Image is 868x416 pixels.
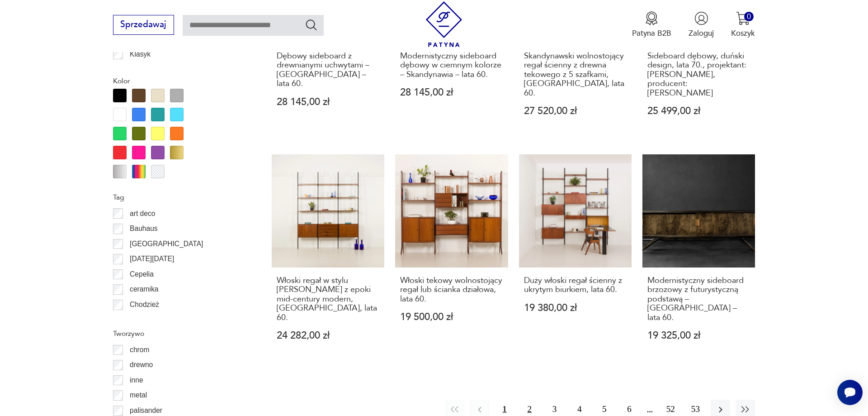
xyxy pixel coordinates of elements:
[130,238,203,250] p: [GEOGRAPHIC_DATA]
[689,11,714,38] button: Zaloguj
[130,344,149,356] p: chrom
[395,154,508,362] a: Włoski tekowy wolnostojący regał lub ścianka działowa, lata 60.Włoski tekowy wolnostojący regał l...
[277,331,380,340] p: 24 282,00 zł
[731,28,755,38] p: Koszyk
[524,106,627,116] p: 27 520,00 zł
[400,312,503,322] p: 19 500,00 zł
[647,52,750,98] h3: Sideboard dębowy, duński design, lata 70., projektant: [PERSON_NAME], producent: [PERSON_NAME]
[277,97,380,107] p: 28 145,00 zł
[113,15,174,35] button: Sprzedawaj
[524,276,627,295] h3: Duży włoski regał ścienny z ukrytym biurkiem, lata 60.
[744,12,754,21] div: 0
[731,11,755,38] button: 0Koszyk
[524,52,627,98] h3: Skandynawski wolnostojący regał ścienny z drewna tekowego z 5 szafkami, [GEOGRAPHIC_DATA], lata 60.
[736,11,750,25] img: Ikona koszyka
[837,380,863,405] iframe: Smartsupp widget button
[113,328,246,339] p: Tworzywo
[694,11,708,25] img: Ikonka użytkownika
[130,283,158,295] p: ceramika
[400,276,503,304] h3: Włoski tekowy wolnostojący regał lub ścianka działowa, lata 60.
[519,154,632,362] a: Duży włoski regał ścienny z ukrytym biurkiem, lata 60.Duży włoski regał ścienny z ukrytym biurkie...
[130,314,157,326] p: Ćmielów
[272,154,384,362] a: Włoski regał w stylu Franco Albiniego z epoki mid-century modern, Włochy, lata 60.Włoski regał w ...
[305,18,318,31] button: Szukaj
[130,299,159,311] p: Chodzież
[130,223,158,234] p: Bauhaus
[524,303,627,313] p: 19 380,00 zł
[130,208,155,220] p: art deco
[130,359,153,371] p: drewno
[130,389,147,401] p: metal
[130,268,154,280] p: Cepelia
[632,28,671,38] p: Patyna B2B
[642,154,755,362] a: Modernistyczny sideboard brzozowy z futurystyczną podstawą – Skandynawia – lata 60.Modernistyczny...
[400,52,503,79] h3: Modernistyczny sideboard dębowy w ciemnym kolorze – Skandynawia – lata 60.
[130,48,151,60] p: Klasyk
[647,276,750,322] h3: Modernistyczny sideboard brzozowy z futurystyczną podstawą – [GEOGRAPHIC_DATA] – lata 60.
[421,1,467,47] img: Patyna - sklep z meblami i dekoracjami vintage
[130,253,174,265] p: [DATE][DATE]
[277,276,380,322] h3: Włoski regał w stylu [PERSON_NAME] z epoki mid-century modern, [GEOGRAPHIC_DATA], lata 60.
[113,191,246,203] p: Tag
[130,374,143,386] p: inne
[400,88,503,97] p: 28 145,00 zł
[277,52,380,89] h3: Dębowy sideboard z drewnianymi uchwytami – [GEOGRAPHIC_DATA] – lata 60.
[689,28,714,38] p: Zaloguj
[632,11,671,38] button: Patyna B2B
[632,11,671,38] a: Ikona medaluPatyna B2B
[113,75,246,87] p: Kolor
[645,11,659,25] img: Ikona medalu
[647,106,750,116] p: 25 499,00 zł
[113,22,174,29] a: Sprzedawaj
[647,331,750,340] p: 19 325,00 zł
